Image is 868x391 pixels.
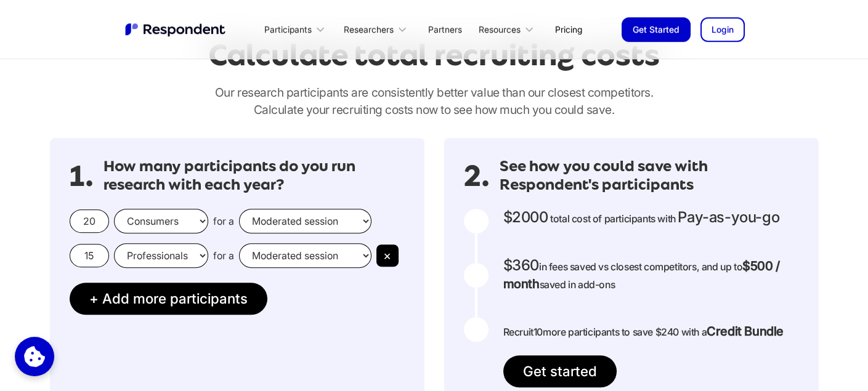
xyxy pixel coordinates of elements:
div: Participants [264,23,312,36]
span: Calculate your recruiting costs now to see how much you could save. [254,102,615,117]
span: + [89,290,99,307]
div: Resources [479,23,521,36]
span: $2000 [503,208,548,226]
span: 1. [70,170,94,182]
h3: See how you could save with Respondent's participants [500,158,799,194]
p: Our research participants are consistently better value than our closest competitors. [50,84,819,118]
a: Pricing [545,15,592,44]
a: Get Started [622,17,691,42]
div: Researchers [344,23,394,36]
a: Get started [503,355,617,387]
span: for a [213,249,234,262]
button: + Add more participants [70,283,267,315]
span: total cost of participants with [550,212,676,225]
span: Pay-as-you-go [678,208,779,226]
img: Untitled UI logotext [124,22,229,38]
a: Partners [418,15,472,44]
a: Login [700,17,745,42]
strong: Credit Bundle [707,324,784,339]
span: 10 [533,326,543,338]
span: 2. [464,170,490,182]
span: Add more participants [102,290,248,307]
span: $360 [503,256,539,274]
a: home [124,22,229,38]
div: Resources [472,15,545,44]
div: Participants [258,15,336,44]
h3: How many participants do you run research with each year? [103,158,405,194]
span: for a [213,215,234,227]
p: Recruit more participants to save $240 with a [503,323,784,341]
div: Researchers [336,15,418,44]
button: × [376,244,399,267]
p: in fees saved vs closest competitors, and up to saved in add-ons [503,257,799,293]
strong: $500 / month [503,259,780,291]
